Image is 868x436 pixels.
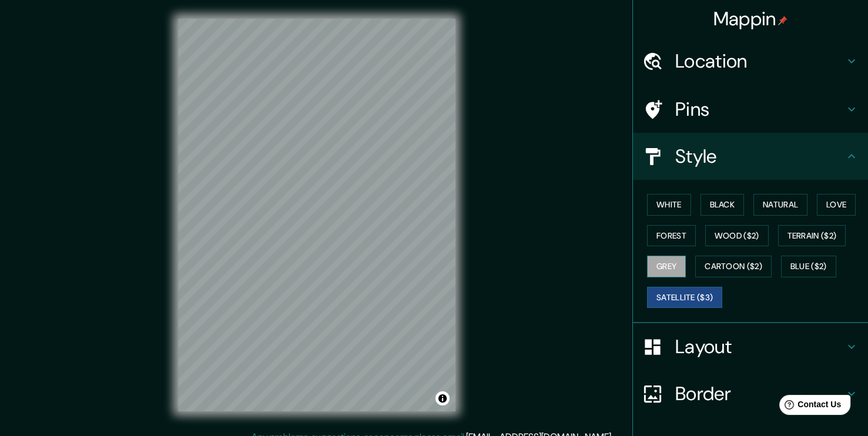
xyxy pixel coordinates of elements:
iframe: Help widget launcher [763,390,855,423]
div: Location [633,38,868,85]
button: Terrain ($2) [778,225,846,247]
button: Natural [753,194,807,216]
button: Toggle attribution [435,391,450,405]
div: Border [633,370,868,417]
canvas: Map [178,19,455,411]
button: Blue ($2) [781,256,836,277]
h4: Mappin [713,7,788,31]
h4: Layout [675,335,844,358]
button: Satellite ($3) [647,287,722,308]
button: Wood ($2) [705,225,769,247]
button: Cartoon ($2) [695,256,772,277]
h4: Style [675,145,844,168]
div: Layout [633,323,868,370]
h4: Location [675,49,844,73]
button: Love [817,194,856,216]
button: White [647,194,691,216]
div: Style [633,133,868,180]
button: Grey [647,256,686,277]
div: Pins [633,86,868,133]
button: Forest [647,225,696,247]
h4: Pins [675,98,844,121]
h4: Border [675,382,844,405]
img: pin-icon.png [778,16,787,25]
button: Black [701,194,745,216]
